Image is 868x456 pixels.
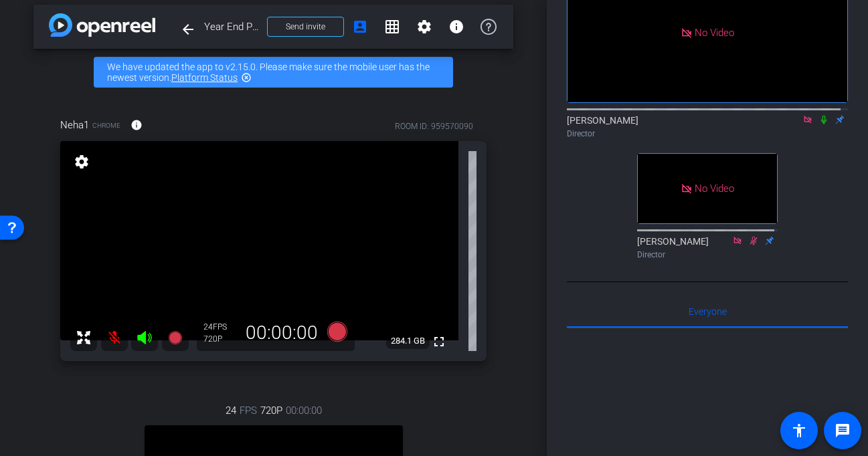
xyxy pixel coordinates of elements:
div: [PERSON_NAME] [567,114,848,140]
div: We have updated the app to v2.15.0. Please make sure the mobile user has the newest version. [94,57,453,88]
img: app-logo [49,13,155,37]
div: ROOM ID: 959570090 [395,120,473,132]
span: Neha1 [60,118,89,132]
mat-icon: info [131,119,143,131]
span: Everyone [689,307,727,316]
span: Send invite [286,21,325,32]
mat-icon: arrow_back [180,21,196,37]
div: [PERSON_NAME] [637,235,778,261]
div: 720P [203,334,237,344]
mat-icon: account_box [352,19,368,35]
div: Director [637,249,778,261]
mat-icon: info [448,19,464,35]
span: Chrome [92,120,120,130]
span: No Video [695,26,734,38]
span: 24 [226,403,236,418]
span: 00:00:00 [286,403,322,418]
mat-icon: settings [72,154,91,170]
a: Platform Status [171,72,238,83]
mat-icon: settings [416,19,432,35]
mat-icon: message [835,423,851,439]
span: No Video [695,183,734,195]
span: 720P [260,403,282,418]
mat-icon: highlight_off [241,72,252,83]
div: Director [567,128,848,140]
span: FPS [240,403,257,418]
mat-icon: grid_on [384,19,400,35]
mat-icon: accessibility [791,423,807,439]
mat-icon: fullscreen [431,334,447,350]
span: Year End Performance sessions [204,13,259,40]
div: 00:00:00 [237,322,327,344]
div: 24 [203,322,237,332]
button: Send invite [267,17,344,37]
span: FPS [213,322,227,332]
span: 284.1 GB [386,333,430,349]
